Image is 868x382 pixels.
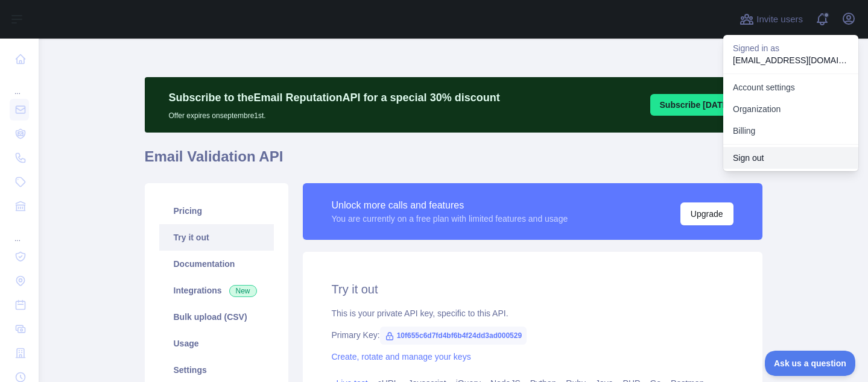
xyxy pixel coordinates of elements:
a: Usage [159,330,274,357]
button: Subscribe [DATE] [650,94,741,116]
span: New [229,285,257,297]
a: Try it out [159,224,274,251]
button: Sign out [723,147,858,169]
h2: Try it out [332,281,733,298]
a: Integrations New [159,277,274,304]
span: Invite users [756,13,803,27]
p: Signed in as [733,42,849,54]
button: Upgrade [680,202,733,225]
h1: Email Validation API [145,147,762,176]
div: Unlock more calls and features [332,198,568,213]
div: ... [10,72,29,96]
button: Billing [723,120,858,142]
a: Documentation [159,251,274,277]
a: Create, rotate and manage your keys [332,352,471,362]
p: Subscribe to the Email Reputation API for a special 30 % discount [169,89,500,106]
p: Offer expires on septembre 1st. [169,106,500,121]
div: Primary Key: [332,329,733,341]
a: Account settings [723,77,858,98]
div: ... [10,219,29,243]
iframe: Toggle Customer Support [765,351,856,376]
a: Bulk upload (CSV) [159,304,274,330]
p: [EMAIL_ADDRESS][DOMAIN_NAME] [733,54,849,66]
a: Organization [723,98,858,120]
span: 10f655c6d7fd4bf6b4f24dd3ad000529 [380,327,527,345]
div: This is your private API key, specific to this API. [332,307,733,319]
a: Pricing [159,198,274,224]
div: You are currently on a free plan with limited features and usage [332,213,568,225]
button: Invite users [737,10,805,29]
